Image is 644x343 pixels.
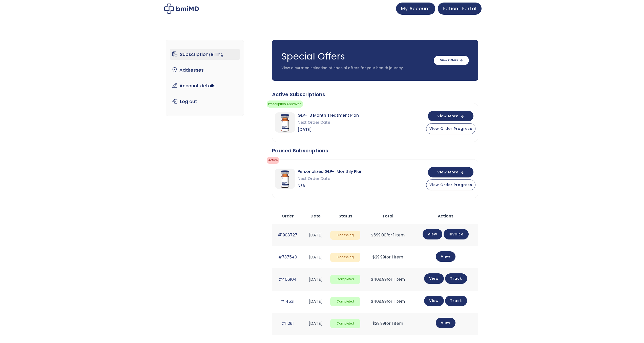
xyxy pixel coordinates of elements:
[330,231,360,240] span: Processing
[396,3,435,15] a: My Account
[423,229,442,239] a: View
[363,246,413,268] td: for 1 item
[309,276,323,282] time: [DATE]
[372,254,375,260] span: $
[424,296,444,306] a: View
[281,298,295,304] a: #14531
[279,276,297,282] a: #406104
[330,253,360,262] span: Processing
[272,147,478,154] div: Paused Subscriptions
[444,229,469,239] a: Invoice
[363,268,413,290] td: for 1 item
[278,232,297,238] a: #1908727
[330,275,360,284] span: Completed
[401,5,430,12] span: My Account
[170,49,240,60] a: Subscription/Billing
[438,3,482,15] a: Patient Portal
[282,320,294,326] a: #11281
[371,276,387,282] span: 408.99
[371,298,373,304] span: $
[281,50,429,63] h3: Special Offers
[428,111,473,121] button: View More
[371,298,387,304] span: 408.99
[424,273,444,284] a: View
[298,126,359,133] span: [DATE]
[310,213,321,219] span: Date
[298,175,363,182] span: Next Order Date
[372,254,385,260] span: 29.99
[372,320,375,326] span: $
[445,296,467,306] a: Track
[372,320,385,326] span: 29.99
[428,167,473,177] button: View More
[170,96,240,107] a: Log out
[309,232,323,238] time: [DATE]
[166,40,244,116] nav: Account pages
[298,119,359,126] span: Next Order Date
[429,126,472,131] span: View Order Progress
[426,179,475,190] button: View Order Progress
[436,251,455,262] a: View
[164,4,199,14] img: My account
[298,182,363,189] span: N/A
[443,5,476,12] span: Patient Portal
[170,65,240,75] a: Addresses
[298,168,363,175] span: Personalized GLP-1 Monthly Plan
[429,182,472,187] span: View Order Progress
[445,273,467,284] a: Track
[309,298,323,304] time: [DATE]
[278,254,297,260] a: #737540
[363,291,413,313] td: for 1 item
[363,313,413,335] td: for 1 item
[436,318,455,328] a: View
[282,213,294,219] span: Order
[272,91,478,98] div: Active Subscriptions
[426,123,475,134] button: View Order Progress
[339,213,352,219] span: Status
[281,66,429,71] p: View a curated selection of special offers for your health journey.
[382,213,393,219] span: Total
[170,80,240,91] a: Account details
[371,232,373,238] span: $
[371,276,373,282] span: $
[330,319,360,328] span: Completed
[371,232,386,238] span: 699.00
[298,112,359,119] span: GLP-1 3 Month Treatment Plan
[267,157,279,164] span: Active
[309,254,323,260] time: [DATE]
[330,297,360,306] span: Completed
[437,171,459,174] span: View More
[437,114,459,118] span: View More
[309,320,323,326] time: [DATE]
[267,100,303,108] span: Prescription Approved
[363,224,413,246] td: for 1 item
[438,213,453,219] span: Actions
